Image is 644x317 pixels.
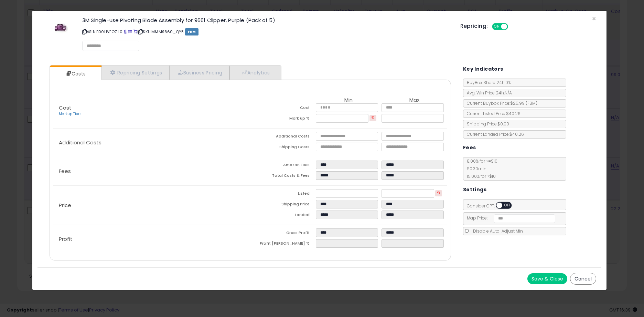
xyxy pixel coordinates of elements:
th: Min [316,97,382,103]
img: 312RIYBtWKL._SL60_.jpg [50,18,70,38]
span: × [592,14,596,24]
p: Profit [53,236,250,242]
a: Your listing only [133,29,137,34]
p: Additional Costs [53,140,250,145]
span: Avg. Win Price 24h: N/A [463,90,512,96]
p: Fees [53,168,250,174]
a: Costs [50,67,101,81]
p: ASIN: B00HVEO7H0 | SKU: MMM9660_QY5 [82,26,450,37]
span: FBM [185,28,199,35]
td: Total Costs & Fees [250,171,316,182]
a: BuyBox page [124,29,127,34]
span: Shipping Price: $0.00 [463,121,509,127]
th: Max [382,97,447,103]
span: BuyBox Share 24h: 0% [463,80,511,85]
span: 8.00 % for <= $10 [463,158,497,179]
span: ( FBM ) [526,100,537,106]
span: OFF [502,203,513,208]
span: Current Landed Price: $40.26 [463,131,524,137]
span: $25.99 [510,100,537,106]
span: Disable Auto-Adjust Min [470,228,523,234]
h5: Settings [463,185,486,194]
a: Business Pricing [169,65,229,80]
td: Profit [PERSON_NAME] % [250,239,316,250]
td: Cost [250,103,316,114]
span: Consider CPT: [463,203,521,209]
h5: Key Indicators [463,65,503,73]
td: Mark up % [250,114,316,125]
td: Landed [250,211,316,221]
td: Shipping Costs [250,143,316,153]
a: Analytics [229,65,280,80]
a: Repricing Settings [101,65,170,80]
span: OFF [507,24,518,30]
span: Map Price: [463,215,555,221]
a: All offer listings [128,29,132,34]
td: Gross Profit [250,228,316,239]
td: Amazon Fees [250,161,316,171]
td: Shipping Price [250,200,316,211]
span: ON [493,24,502,30]
span: Current Listed Price: $40.26 [463,111,520,116]
span: $0.30 min [463,166,486,172]
p: Cost [53,105,250,117]
p: Price [53,203,250,208]
span: Current Buybox Price: [463,100,537,106]
td: Additional Costs [250,132,316,143]
button: Save & Close [527,273,567,284]
h5: Fees [463,143,476,152]
span: 15.00 % for > $10 [463,173,496,179]
h3: 3M Single-use Pivoting Blade Assembly for 9661 Clipper, Purple (Pack of 5) [82,18,450,23]
a: Markup Tiers [59,111,82,116]
h5: Repricing: [460,23,488,29]
td: Listed [250,189,316,200]
button: Cancel [570,273,596,285]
